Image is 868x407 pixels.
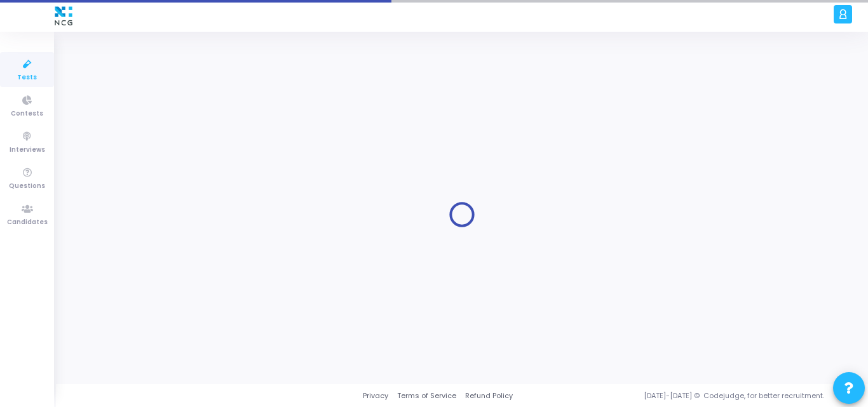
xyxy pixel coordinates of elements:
[11,109,43,119] span: Contests
[363,390,388,401] a: Privacy
[397,390,456,401] a: Terms of Service
[465,390,513,401] a: Refund Policy
[9,181,45,192] span: Questions
[513,390,852,401] div: [DATE]-[DATE] © Codejudge, for better recruitment.
[17,72,37,83] span: Tests
[51,3,76,29] img: logo
[10,145,45,156] span: Interviews
[7,217,48,228] span: Candidates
